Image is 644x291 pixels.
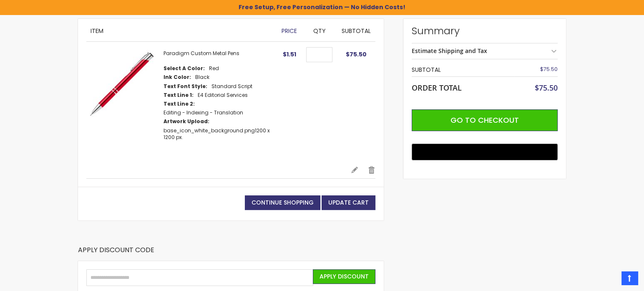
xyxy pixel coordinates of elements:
[252,198,314,207] span: Continue Shopping
[164,50,239,57] a: Paradigm Custom Metal Pens
[540,66,558,73] span: $75.50
[209,65,219,72] dd: Red
[245,195,320,210] a: Continue Shopping
[342,27,371,35] span: Subtotal
[164,74,191,81] dt: Ink Color
[164,92,194,99] dt: Text Line 1
[164,127,274,141] dd: 1200 x 1200 px.
[164,65,205,72] dt: Select A Color
[412,63,514,76] th: Subtotal
[412,24,558,38] strong: Summary
[450,115,519,125] span: Go to Checkout
[211,83,252,90] dd: Standard Script
[283,50,296,58] span: $1.51
[412,81,462,93] strong: Order Total
[86,50,155,119] img: Paragon Plus-Red
[621,271,638,285] a: Top
[346,50,367,58] span: $75.50
[86,50,164,157] a: Paragon Plus-Red
[195,74,209,81] dd: Black
[164,83,207,90] dt: Text Font Style
[164,118,209,125] dt: Artwork Upload
[164,101,195,107] dt: Text Line 2
[282,27,297,35] span: Price
[313,27,326,35] span: Qty
[164,127,255,134] a: base_icon_white_background.png
[412,47,487,55] strong: Estimate Shipping and Tax
[328,198,369,207] span: Update Cart
[198,92,248,99] dd: E4 Editorial Services
[412,144,558,160] button: Buy with GPay
[535,83,558,93] span: $75.50
[91,27,103,35] span: Item
[319,272,369,281] span: Apply Discount
[322,195,375,210] button: Update Cart
[78,245,154,261] strong: Apply Discount Code
[164,109,243,116] dd: Editing - Indexing - Translation
[412,109,558,131] button: Go to Checkout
